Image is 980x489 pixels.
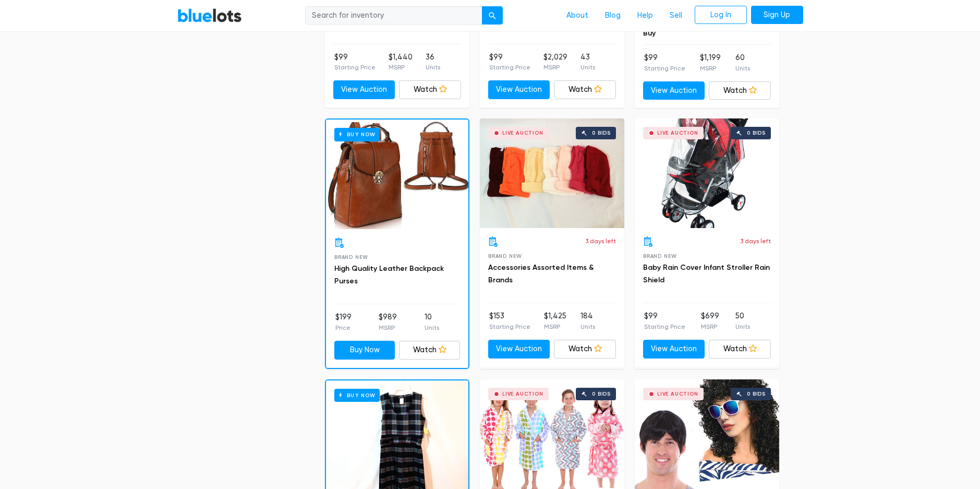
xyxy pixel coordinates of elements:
[643,81,705,100] a: View Auction
[585,236,616,246] p: 3 days left
[592,391,611,397] div: 0 bids
[751,6,803,25] a: Sign Up
[399,341,460,360] a: Watch
[426,63,440,72] p: Units
[597,6,629,26] a: Blog
[709,81,771,100] a: Watch
[334,341,395,360] a: Buy Now
[305,6,482,25] input: Search for inventory
[643,253,677,259] span: Brand New
[489,322,530,331] p: Starting Price
[489,52,530,73] li: $99
[644,311,685,331] li: $99
[554,80,616,99] a: Watch
[488,263,594,284] a: Accessories Assorted Items & Brands
[389,52,413,73] li: $1,440
[333,80,395,99] a: View Auction
[709,340,771,359] a: Watch
[399,80,461,99] a: Watch
[488,80,550,99] a: View Auction
[643,263,770,284] a: Baby Rain Cover Infant Stroller Rain Shield
[379,312,397,332] li: $989
[502,130,543,136] div: Live Auction
[425,312,439,332] li: 10
[502,391,543,397] div: Live Auction
[643,340,705,359] a: View Auction
[644,322,685,331] p: Starting Price
[644,64,685,73] p: Starting Price
[700,64,721,73] p: MSRP
[334,264,444,285] a: High Quality Leather Backpack Purses
[489,311,530,331] li: $153
[558,6,597,26] a: About
[544,311,566,331] li: $1,425
[334,389,380,402] h6: Buy Now
[580,52,595,73] li: 43
[389,63,413,72] p: MSRP
[543,63,567,72] p: MSRP
[735,322,750,331] p: Units
[629,6,661,26] a: Help
[747,391,766,397] div: 0 bids
[334,52,376,73] li: $99
[592,130,611,136] div: 0 bids
[657,130,698,136] div: Live Auction
[580,63,595,72] p: Units
[735,64,750,73] p: Units
[480,379,624,489] a: Live Auction 0 bids
[580,311,595,331] li: 184
[701,322,719,331] p: MSRP
[334,63,376,72] p: Starting Price
[488,253,522,259] span: Brand New
[701,311,719,331] li: $699
[489,63,530,72] p: Starting Price
[335,312,352,332] li: $199
[543,52,567,73] li: $2,029
[334,254,368,260] span: Brand New
[657,391,698,397] div: Live Auction
[335,323,352,332] p: Price
[425,323,439,332] p: Units
[695,6,747,25] a: Log In
[700,52,721,73] li: $1,199
[379,323,397,332] p: MSRP
[554,340,616,359] a: Watch
[635,379,779,489] a: Live Auction 0 bids
[177,8,242,23] a: BlueLots
[480,118,624,228] a: Live Auction 0 bids
[544,322,566,331] p: MSRP
[326,120,468,229] a: Buy Now
[488,340,550,359] a: View Auction
[580,322,595,331] p: Units
[426,52,440,73] li: 36
[747,130,766,136] div: 0 bids
[644,52,685,73] li: $99
[661,6,691,26] a: Sell
[735,311,750,331] li: 50
[635,118,779,228] a: Live Auction 0 bids
[740,236,771,246] p: 3 days left
[334,128,380,141] h6: Buy Now
[735,52,750,73] li: 60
